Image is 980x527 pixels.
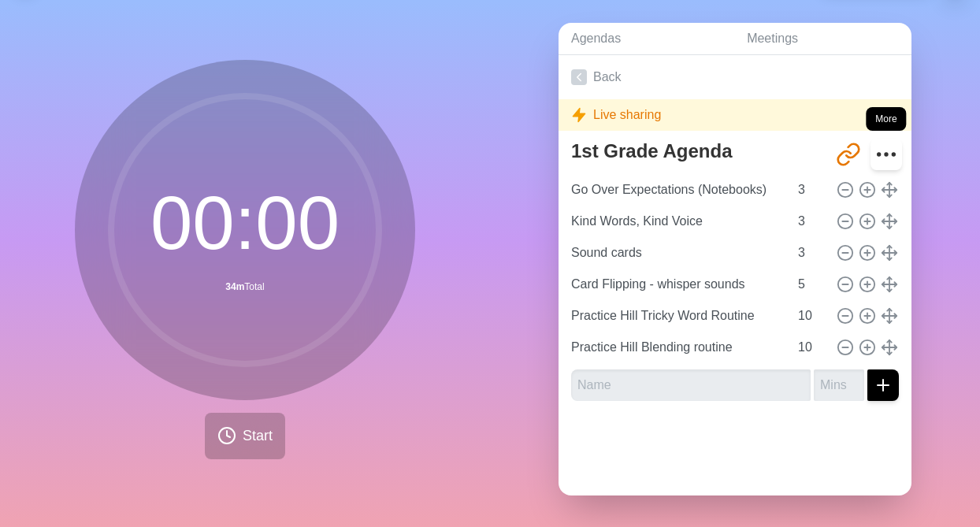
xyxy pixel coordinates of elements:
[870,139,902,170] button: More
[565,269,789,300] input: Name
[792,332,830,363] input: Mins
[565,300,789,332] input: Name
[565,174,789,206] input: Name
[734,23,911,55] a: Meetings
[565,332,789,363] input: Name
[565,206,789,237] input: Name
[792,237,830,269] input: Mins
[792,269,830,300] input: Mins
[559,23,734,55] a: Agendas
[833,139,864,170] button: Share link
[243,425,273,447] span: Start
[559,99,911,131] div: Live sharing
[571,369,811,401] input: Name
[814,369,864,401] input: Mins
[559,55,911,99] a: Back
[205,413,285,459] button: Start
[792,300,830,332] input: Mins
[792,174,830,206] input: Mins
[565,237,789,269] input: Name
[792,206,830,237] input: Mins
